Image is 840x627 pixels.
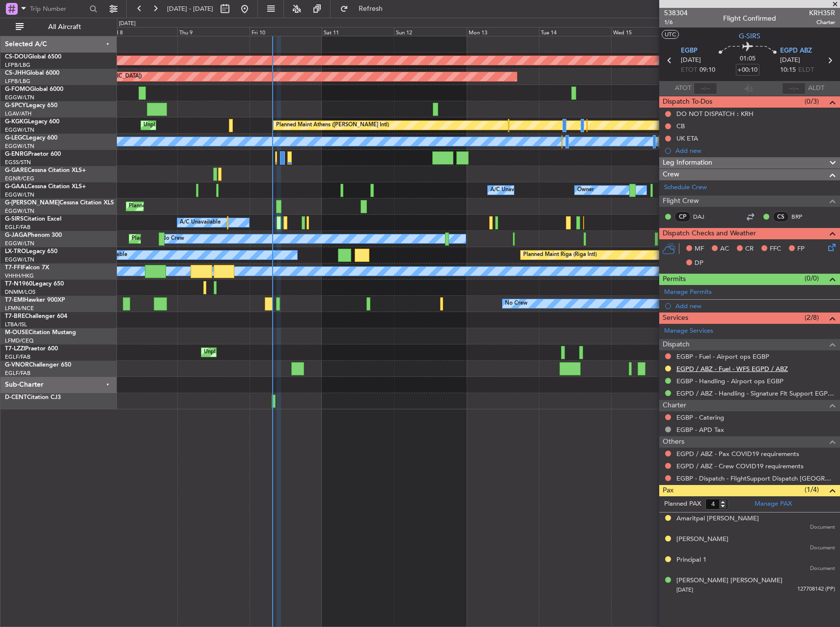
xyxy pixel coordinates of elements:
span: LX-TRO [5,249,26,255]
span: DP [695,258,703,268]
div: Planned Maint [GEOGRAPHIC_DATA] ([GEOGRAPHIC_DATA]) [129,199,283,214]
span: Refresh [350,5,392,12]
span: CS-JHH [5,70,26,76]
span: G-FOMO [5,86,30,92]
a: LX-TROLegacy 650 [5,249,57,255]
a: D-CENTCitation CJ3 [5,395,61,400]
div: A/C Unavailable [180,215,221,230]
div: Planned Maint Athens ([PERSON_NAME] Intl) [276,118,389,133]
div: CB [676,122,685,130]
div: [DATE] [119,20,136,28]
a: EGGW/LTN [5,207,34,215]
a: G-VNORChallenger 650 [5,362,71,368]
input: --:-- [694,83,717,94]
label: Planned PAX [664,499,701,509]
a: Schedule Crew [664,183,707,193]
span: T7-BRE [5,313,25,319]
div: Sun 12 [394,27,466,36]
span: ATOT [675,84,691,93]
span: (1/4) [805,484,819,495]
div: Owner [577,183,594,198]
span: G-SIRS [5,216,24,222]
div: A/C Unavailable [490,183,531,198]
span: [DATE] [681,56,701,65]
span: [DATE] [780,56,800,65]
div: Wed 15 [611,27,683,36]
span: (0/0) [805,273,819,284]
a: G-GAALCessna Citation XLS+ [5,184,86,190]
span: G-KGKG [5,119,28,125]
div: DO NOT DISPATCH : KRH [676,110,754,118]
span: Pax [663,485,673,496]
a: T7-EMIHawker 900XP [5,297,65,303]
a: EGPD / ABZ - Crew COVID19 requirements [676,462,804,470]
span: G-JAGA [5,232,28,238]
div: Amaritpal [PERSON_NAME] [676,514,759,524]
a: EGGW/LTN [5,126,34,134]
span: ALDT [808,84,824,93]
a: CS-DOUGlobal 6500 [5,54,61,60]
div: Add new [675,146,835,155]
a: LFPB/LBG [5,78,30,85]
a: EGGW/LTN [5,94,34,101]
span: EGPD ABZ [780,46,812,56]
div: Tue 14 [539,27,611,36]
span: G-SPCY [5,103,26,109]
div: [PERSON_NAME] [PERSON_NAME] [676,576,783,586]
div: UK ETA [676,134,698,142]
span: Document [810,544,835,552]
span: Crew [663,169,679,180]
span: T7-LZZI [5,346,25,352]
a: LFPB/LBG [5,61,30,69]
span: 09:10 [700,65,715,75]
a: Manage PAX [755,499,792,509]
a: Manage Services [664,326,713,336]
span: Dispatch To-Dos [663,96,712,108]
div: [PERSON_NAME] [676,535,728,544]
span: T7-N1960 [5,281,32,287]
a: LFMD/CEQ [5,337,33,344]
a: T7-BREChallenger 604 [5,313,67,319]
span: D-CENT [5,395,27,400]
span: (0/3) [805,96,819,107]
span: FFC [770,244,781,254]
span: CS-DOU [5,54,28,60]
div: CP [674,211,691,222]
div: Sat 11 [322,27,394,36]
a: EGBP - APD Tax [676,426,724,434]
a: EGGW/LTN [5,256,34,263]
div: Principal 1 [676,555,706,565]
div: Mon 13 [467,27,539,36]
button: All Aircraft [11,19,107,35]
a: T7-N1960Legacy 650 [5,281,64,287]
span: Flight Crew [663,196,699,207]
a: G-GARECessna Citation XLS+ [5,168,86,173]
span: G-LEGC [5,135,26,141]
a: EGLF/FAB [5,370,30,377]
a: EGGW/LTN [5,240,34,247]
a: G-SPCYLegacy 650 [5,103,57,109]
div: Flight Confirmed [723,13,776,24]
div: No Crew [162,231,184,246]
a: Manage Permits [664,287,712,297]
span: [DATE] [676,586,693,594]
div: Add new [675,302,835,310]
span: G-SIRS [739,31,760,41]
a: G-SIRSCitation Excel [5,216,61,222]
div: Unplanned Maint [GEOGRAPHIC_DATA] ([GEOGRAPHIC_DATA]) [204,345,365,360]
a: LTBA/ISL [5,321,27,328]
span: AC [720,244,729,254]
div: Planned Maint [GEOGRAPHIC_DATA] ([GEOGRAPHIC_DATA]) [132,231,286,246]
span: Document [810,565,835,573]
span: 01:05 [740,54,756,64]
a: G-KGKGLegacy 600 [5,119,59,125]
a: G-JAGAPhenom 300 [5,232,62,238]
span: Others [663,436,684,448]
span: 127708142 (PP) [797,585,835,594]
span: Services [663,313,688,324]
button: UTC [662,30,679,39]
span: T7-EMI [5,297,24,303]
a: EGLF/FAB [5,224,30,231]
a: G-FOMOGlobal 6000 [5,86,63,92]
a: EGPD / ABZ - Pax COVID19 requirements [676,450,799,458]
